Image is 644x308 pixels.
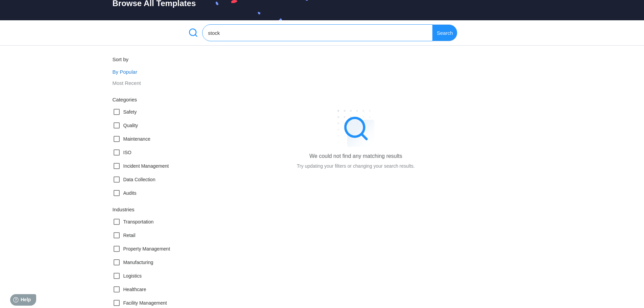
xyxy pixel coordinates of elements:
[113,66,180,77] div: By Popular
[297,162,415,170] div: Try updating your filters or changing your search results.
[113,147,132,158] label: ISO
[113,207,180,212] div: Industries
[433,24,457,41] div: Search
[309,153,402,159] div: We could not find any matching results
[113,120,138,131] label: Quality
[113,230,136,241] label: Retail
[113,216,154,227] label: Transportation
[113,106,137,117] label: Safety
[113,77,180,89] div: Most Recent
[113,243,170,254] label: Property Management
[113,284,146,295] label: Healthcare
[113,257,153,268] label: Manufacturing
[113,174,156,185] label: Data Collection
[113,134,150,144] label: Maintenance
[113,56,180,62] div: Sort by
[113,188,137,198] label: Audits
[202,24,433,41] input: Search from over a thousand task and checklist templates
[113,97,180,102] div: Categories
[113,161,169,171] label: Incident Management
[113,270,142,281] label: Logistics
